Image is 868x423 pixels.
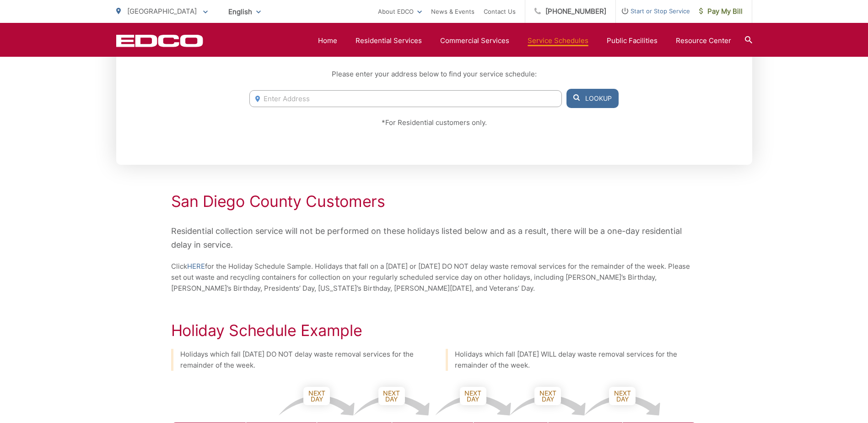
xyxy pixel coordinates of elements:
[303,387,330,405] span: Next Day
[455,349,697,371] p: Holidays which fall [DATE] WILL delay waste removal services for the remainder of the week.
[607,35,658,46] a: Public Facilities
[699,6,743,17] span: Pay My Bill
[318,35,337,46] a: Home
[356,35,422,46] a: Residential Services
[249,117,618,128] p: *For Residential customers only.
[484,6,516,17] a: Contact Us
[431,6,474,17] a: News & Events
[378,6,422,17] a: About EDCO
[171,224,697,252] p: Residential collection service will not be performed on these holidays listed below and as a resu...
[528,35,588,46] a: Service Schedules
[249,90,561,107] input: Enter Address
[221,4,268,20] span: English
[249,69,618,80] p: Please enter your address below to find your service schedule:
[180,349,423,371] p: Holidays which fall [DATE] DO NOT delay waste removal services for the remainder of the week.
[171,192,697,211] h2: San Diego County Customers
[171,321,697,340] h2: Holiday Schedule Example
[116,34,203,47] a: EDCD logo. Return to the homepage.
[171,261,697,294] p: Click for the Holiday Schedule Sample. Holidays that fall on a [DATE] or [DATE] DO NOT delay wast...
[440,35,509,46] a: Commercial Services
[566,89,619,108] button: Lookup
[676,35,731,46] a: Resource Center
[378,387,405,405] span: Next Day
[609,387,636,405] span: Next Day
[127,7,197,16] span: [GEOGRAPHIC_DATA]
[187,261,205,272] a: HERE
[460,387,486,405] span: Next Day
[534,387,561,405] span: Next Day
